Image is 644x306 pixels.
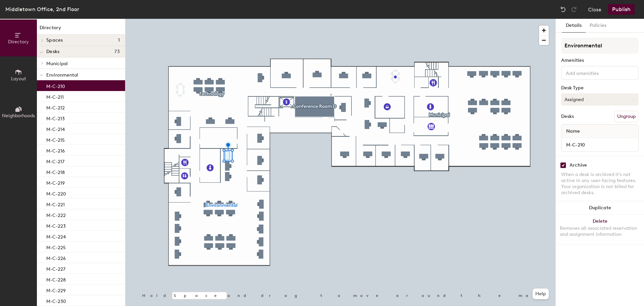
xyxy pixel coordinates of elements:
p: M-C-210 [46,82,65,89]
button: DeleteRemoves all associated reservation and assignment information [556,215,644,244]
p: M-C-226 [46,254,66,261]
p: M-C-230 [46,297,66,304]
button: Assigned [561,93,639,105]
span: Name [563,125,583,137]
button: Publish [608,4,635,15]
p: M-C-229 [46,286,66,294]
p: M-C-219 [46,178,65,186]
span: Neighborhoods [2,113,35,119]
img: Redo [571,6,577,13]
p: M-C-217 [46,157,64,165]
p: M-C-218 [46,168,65,175]
img: Undo [560,6,567,13]
div: When a desk is archived it's not active in any user-facing features. Your organization is not bil... [561,172,639,196]
h1: Directory [37,24,125,35]
div: Desk Type [561,85,639,91]
p: M-C-211 [46,92,64,100]
p: M-C-220 [46,189,66,197]
span: Municipal [46,61,68,67]
p: M-C-224 [46,232,66,240]
p: M-C-214 [46,125,65,132]
span: Desks [46,49,59,54]
p: M-C-216 [46,146,65,154]
input: Unnamed desk [563,140,637,149]
p: M-C-222 [46,211,66,218]
div: Desks [561,114,574,119]
div: Archive [570,163,587,168]
button: Policies [586,19,610,33]
p: M-C-213 [46,114,65,122]
p: M-C-225 [46,243,66,251]
input: Add amenities [565,69,625,77]
span: Spaces [46,38,63,43]
button: Duplicate [556,201,644,215]
p: M-C-212 [46,103,65,111]
div: Amenities [561,58,639,63]
p: M-C-223 [46,221,66,229]
button: Ungroup [614,111,639,122]
button: Help [533,289,549,299]
span: 1 [118,38,120,43]
span: 73 [114,49,120,54]
p: M-C-215 [46,135,65,143]
span: Directory [8,39,29,45]
p: M-C-227 [46,264,65,272]
button: Close [588,4,601,15]
p: M-C-228 [46,275,66,283]
span: Layout [11,76,26,82]
div: Removes all associated reservation and assignment information [560,225,640,237]
div: Middletown Office, 2nd Floor [5,5,79,13]
button: Details [562,19,586,33]
p: M-C-221 [46,200,65,208]
span: Environmental [46,72,78,78]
